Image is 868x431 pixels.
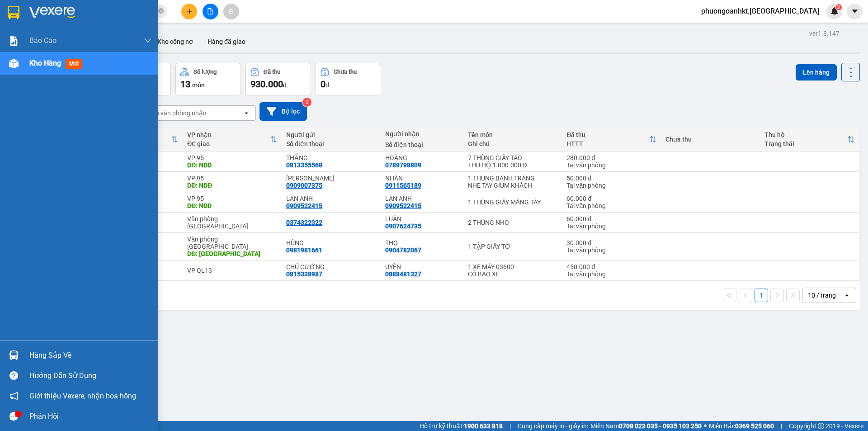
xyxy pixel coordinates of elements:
[29,349,151,362] div: Hàng sắp về
[755,289,768,302] button: 1
[468,140,558,147] div: Ghi chú
[334,69,357,75] div: Chưa thu
[385,141,458,148] div: Số điện thoại
[186,8,193,14] span: plus
[566,263,656,270] div: 450.000 đ
[286,246,322,254] div: 0981981661
[321,79,325,90] span: 0
[837,4,840,10] span: 3
[468,243,558,250] div: 1 TẬP GIẤY TỜ
[468,182,558,189] div: NHẸ TAY GIÙM KHÁCH
[158,8,164,14] span: close-circle
[316,63,381,95] button: Chưa thu0đ
[619,422,702,430] strong: 0708 023 035 - 0935 103 250
[283,81,287,89] span: đ
[385,246,421,254] div: 0904782067
[464,422,503,430] strong: 1900 633 818
[29,369,151,383] div: Hướng dẫn sử dụng
[325,81,329,89] span: đ
[468,263,558,270] div: 1 XE MÁY 03600
[181,4,197,19] button: plus
[809,28,840,38] div: ver 1.8.147
[566,154,656,161] div: 280.000 đ
[9,350,19,360] img: warehouse-icon
[468,219,558,226] div: 2 THÙNG NHO
[243,109,250,117] svg: open
[29,390,136,402] span: Giới thiệu Vexere, nhận hoa hồng
[286,140,376,147] div: Số điện thoại
[385,202,421,209] div: 0909522415
[385,161,421,169] div: 0789798809
[509,421,511,431] span: |
[590,421,702,431] span: Miền Nam
[385,215,458,223] div: LUÂN
[468,199,558,206] div: 1 THÙNG GIẤY MĂNG TÂY
[187,267,277,274] div: VP QL13
[9,36,19,46] img: solution-icon
[187,236,277,250] div: Văn phòng [GEOGRAPHIC_DATA]
[420,421,503,431] span: Hỗ trợ kỹ thuật:
[566,131,649,138] div: Đã thu
[187,250,277,257] div: DĐ: TÂN PHÚ
[250,79,283,90] span: 930.000
[286,239,376,246] div: HÙNG
[851,7,859,15] span: caret-down
[468,161,558,169] div: THU HỘ 1.000.000 Đ
[187,131,270,138] div: VP nhận
[286,154,376,161] div: THẮNG
[468,270,558,278] div: CÓ BAO XE
[818,423,824,429] span: copyright
[385,270,421,278] div: 0888481327
[566,215,656,223] div: 60.000 đ
[566,270,656,278] div: Tại văn phòng
[694,5,826,17] span: phuongoanhkt.[GEOGRAPHIC_DATA]
[566,223,656,230] div: Tại văn phòng
[228,8,234,14] span: aim
[66,59,82,69] span: mới
[187,154,277,161] div: VP 95
[158,7,164,16] span: close-circle
[704,424,707,428] span: ⚪️
[144,109,207,118] div: Chọn văn phòng nhận
[566,246,656,254] div: Tại văn phòng
[760,128,859,152] th: Toggle SortBy
[187,215,277,230] div: Văn phòng [GEOGRAPHIC_DATA]
[187,202,277,209] div: DĐ: NDD
[180,79,190,90] span: 13
[735,422,774,430] strong: 0369 525 060
[385,195,458,202] div: LAN ANH
[566,239,656,246] div: 30.000 đ
[207,8,213,14] span: file-add
[286,195,376,202] div: LAN ANH
[566,202,656,209] div: Tại văn phòng
[518,421,588,431] span: Cung cấp máy in - giấy in:
[245,63,311,95] button: Đã thu930.000đ
[566,182,656,189] div: Tại văn phòng
[29,35,57,46] span: Báo cáo
[187,161,277,169] div: DĐ: NDD
[29,59,61,67] span: Kho hàng
[9,392,18,400] span: notification
[200,31,253,52] button: Hàng đã giao
[566,161,656,169] div: Tại văn phòng
[566,175,656,182] div: 50.000 đ
[796,64,837,81] button: Lên hàng
[286,182,322,189] div: 0909007375
[187,175,277,182] div: VP 95
[286,161,322,169] div: 0813355568
[286,263,376,270] div: CHÚ CƯỜNG
[286,219,322,226] div: 0374322322
[9,371,18,380] span: question-circle
[183,128,282,152] th: Toggle SortBy
[468,154,558,161] div: 7 THÙNG GIẤY TÁO
[9,59,19,68] img: warehouse-icon
[566,195,656,202] div: 60.000 đ
[286,175,376,182] div: XUÂN TRANG
[286,270,322,278] div: 0815338987
[175,63,241,95] button: Số lượng13món
[9,412,18,421] span: message
[385,223,421,230] div: 0907624735
[764,140,847,147] div: Trạng thái
[566,140,649,147] div: HTTT
[302,98,311,107] sup: 2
